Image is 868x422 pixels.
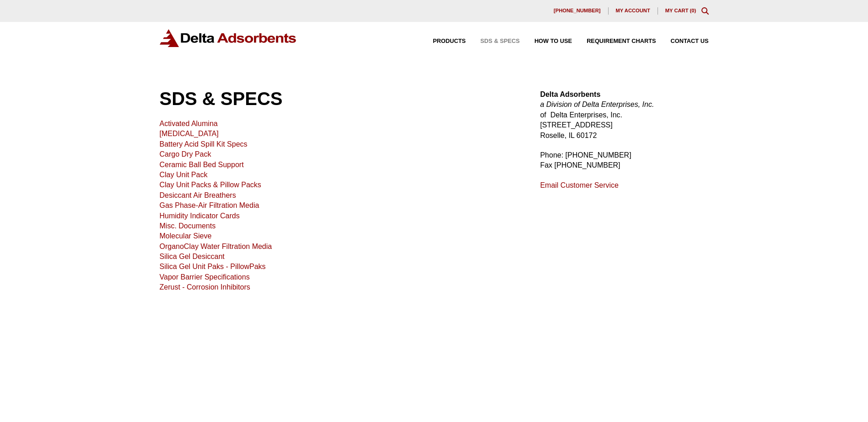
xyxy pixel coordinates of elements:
span: [PHONE_NUMBER] [554,8,601,13]
span: 0 [691,8,694,13]
a: Contact Us [656,38,709,44]
a: Ceramic Ball Bed Support [160,161,244,169]
a: Activated Alumina [160,120,218,127]
span: How to Use [534,38,572,44]
a: How to Use [520,38,572,44]
a: Misc. Documents [160,222,216,230]
div: Toggle Modal Content [701,7,709,15]
a: My Cart (0) [665,8,696,13]
a: Desiccant Air Breathers [160,191,236,199]
a: [MEDICAL_DATA] [160,130,219,137]
a: Silica Gel Unit Paks - PillowPaks [160,263,266,270]
a: Gas Phase-Air Filtration Media [160,201,259,209]
a: Battery Acid Spill Kit Specs [160,140,248,148]
a: Humidity Indicator Cards [160,212,240,220]
a: Requirement Charts [572,38,656,44]
a: Zerust - Corrosion Inhibitors [160,283,250,291]
a: [PHONE_NUMBER] [546,7,609,15]
a: OrganoClay Water Filtration Media [160,243,272,250]
img: Delta Adsorbents [160,29,297,47]
span: Requirement Charts [587,38,656,44]
a: Molecular Sieve [160,232,212,240]
a: Cargo Dry Pack [160,150,211,158]
a: Clay Unit Packs & Pillow Packs [160,181,261,189]
span: Contact Us [671,38,709,44]
a: Vapor Barrier Specifications [160,273,250,281]
span: Products [433,38,466,44]
a: SDS & SPECS [466,38,520,44]
span: SDS & SPECS [480,38,520,44]
a: Silica Gel Desiccant [160,253,225,260]
h1: SDS & SPECS [160,90,518,108]
strong: Delta Adsorbents [540,90,600,98]
a: Email Customer Service [540,181,619,189]
a: Products [418,38,466,44]
a: My account [609,7,658,15]
a: Clay Unit Pack [160,171,208,179]
p: of Delta Enterprises, Inc. [STREET_ADDRESS] Roselle, IL 60172 [540,90,708,141]
p: Phone: [PHONE_NUMBER] Fax [PHONE_NUMBER] [540,150,708,171]
span: My account [616,8,650,13]
em: a Division of Delta Enterprises, Inc. [540,100,654,108]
